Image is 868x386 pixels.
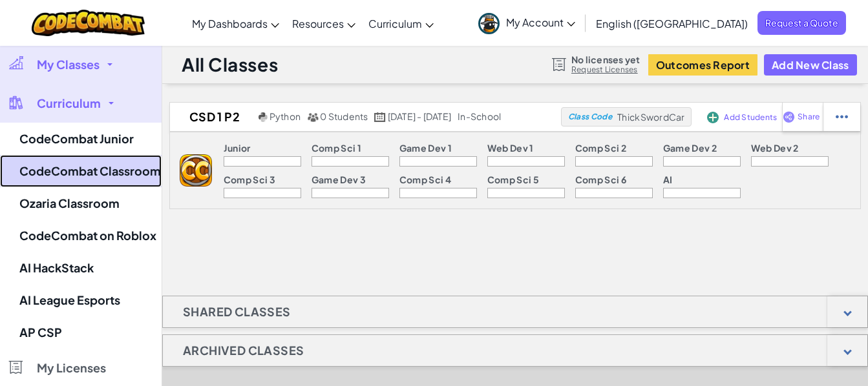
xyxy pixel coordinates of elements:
[836,111,848,123] img: IconStudentEllipsis.svg
[399,174,451,185] p: Comp Sci 4
[596,17,748,30] span: English ([GEOGRAPHIC_DATA])
[575,174,626,185] p: Comp Sci 6
[180,154,212,187] img: logo
[37,362,106,374] span: My Licenses
[783,111,795,123] img: IconShare_Purple.svg
[37,97,101,109] span: Curriculum
[798,113,820,121] span: Share
[292,17,344,30] span: Resources
[571,54,640,65] span: No licenses yet
[568,113,612,121] span: Class Code
[170,107,561,127] a: CSD 1 P2 Python 0 Students [DATE] - [DATE] in-school
[270,110,301,122] span: Python
[751,143,799,153] p: Web Dev 2
[374,112,386,122] img: calendar.svg
[472,3,582,43] a: My Account
[182,52,278,77] h1: All Classes
[320,110,368,122] span: 0 Students
[458,111,501,123] div: in-school
[487,174,539,185] p: Comp Sci 5
[388,110,451,122] span: [DATE] - [DATE]
[589,6,754,41] a: English ([GEOGRAPHIC_DATA])
[185,6,286,41] a: My Dashboards
[648,54,757,76] button: Outcomes Report
[663,143,717,153] p: Game Dev 2
[399,143,452,153] p: Game Dev 1
[259,112,268,122] img: python.png
[571,65,640,75] a: Request Licenses
[478,13,500,34] img: avatar
[663,174,673,185] p: AI
[224,143,251,153] p: Junior
[286,6,362,41] a: Resources
[37,59,100,70] span: My Classes
[707,112,719,123] img: IconAddStudents.svg
[32,10,145,36] img: CodeCombat logo
[506,15,575,29] span: My Account
[362,6,440,41] a: Curriculum
[192,17,268,30] span: My Dashboards
[724,114,777,121] span: Add Students
[307,112,319,122] img: MultipleUsers.png
[487,143,534,153] p: Web Dev 1
[764,54,857,76] button: Add New Class
[312,174,366,185] p: Game Dev 3
[617,111,684,123] span: ThickSwordCar
[224,174,275,185] p: Comp Sci 3
[312,143,361,153] p: Comp Sci 1
[163,334,324,367] h1: Archived Classes
[163,296,311,328] h1: Shared Classes
[368,17,422,30] span: Curriculum
[757,11,846,35] a: Request a Quote
[575,143,626,153] p: Comp Sci 2
[170,107,255,127] h2: CSD 1 P2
